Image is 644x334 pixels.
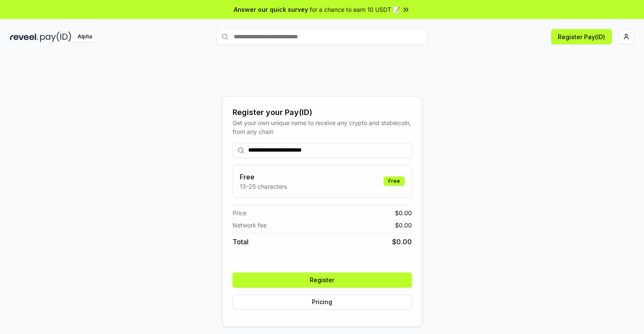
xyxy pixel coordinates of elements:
[384,176,405,186] div: Free
[10,32,38,42] img: reveel_dark
[233,107,412,118] div: Register your Pay(ID)
[234,5,308,14] span: Answer our quick survey
[395,208,412,217] span: $ 0.00
[395,221,412,230] span: $ 0.00
[240,172,287,182] h3: Free
[233,294,412,310] button: Pricing
[233,208,246,217] span: Price
[233,221,267,230] span: Network fee
[233,273,412,288] button: Register
[40,32,71,42] img: pay_id
[233,237,249,247] span: Total
[392,237,412,247] span: $ 0.00
[73,32,97,42] div: Alpha
[240,182,287,191] p: 13-25 characters
[233,118,412,136] div: Get your own unique name to receive any crypto and stablecoin, from any chain
[551,29,612,44] button: Register Pay(ID)
[310,5,400,14] span: for a chance to earn 10 USDT 📝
